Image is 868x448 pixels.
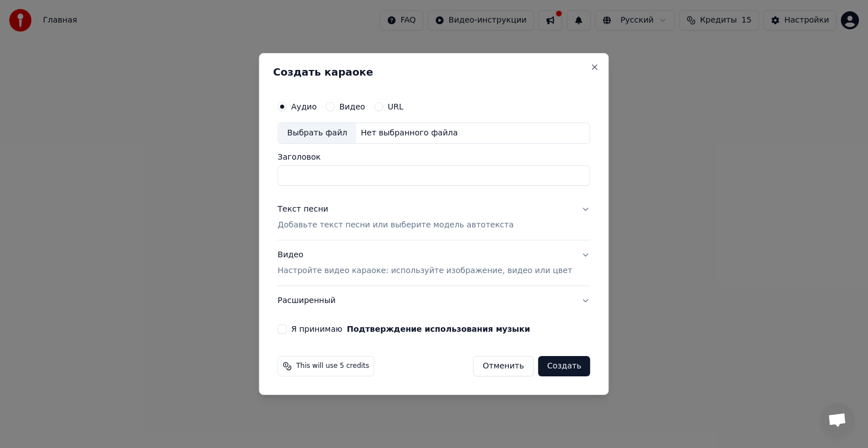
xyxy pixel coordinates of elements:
[277,286,590,315] button: Расширенный
[277,204,328,215] div: Текст песни
[277,195,590,240] button: Текст песниДобавьте текст песни или выберите модель автотекста
[296,362,369,371] span: This will use 5 credits
[388,103,403,111] label: URL
[339,103,365,111] label: Видео
[277,219,514,231] p: Добавьте текст песни или выберите модель автотекста
[278,123,356,143] div: Выбрать файл
[473,356,533,376] button: Отменить
[273,67,594,77] h2: Создать караоке
[291,325,530,333] label: Я принимаю
[277,265,572,276] p: Настройте видео караоке: используйте изображение, видео или цвет
[538,356,590,376] button: Создать
[277,249,572,276] div: Видео
[277,153,590,161] label: Заголовок
[277,240,590,286] button: ВидеоНастройте видео караоке: используйте изображение, видео или цвет
[347,325,530,333] button: Я принимаю
[291,103,316,111] label: Аудио
[356,128,462,139] div: Нет выбранного файла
